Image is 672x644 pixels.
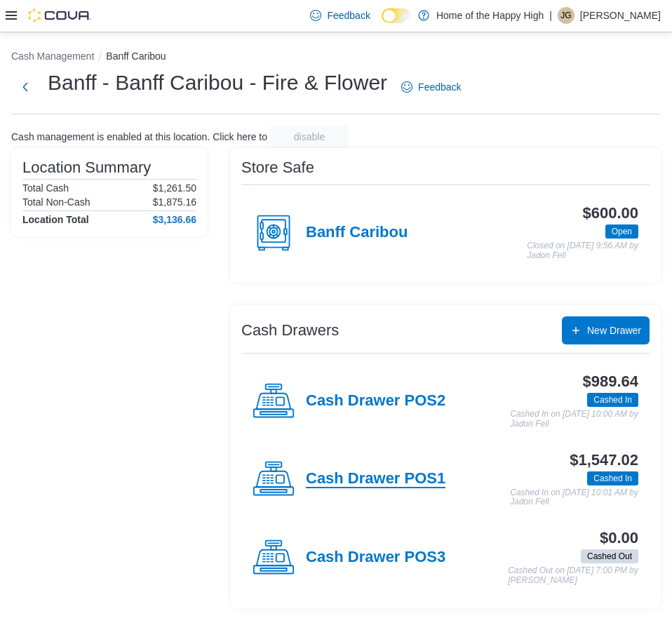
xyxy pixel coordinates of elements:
[22,214,89,225] h4: Location Total
[510,410,638,429] p: Cashed In on [DATE] 10:00 AM by Jadon Fell
[510,488,638,507] p: Cashed In on [DATE] 10:01 AM by Jadon Fell
[418,80,461,94] span: Feedback
[306,470,445,488] h4: Cash Drawer POS1
[28,8,91,22] img: Cova
[581,549,638,563] span: Cashed Out
[22,159,151,176] h3: Location Summary
[600,530,638,546] h3: $0.00
[587,471,638,485] span: Cashed In
[580,7,661,24] p: [PERSON_NAME]
[153,214,196,225] h4: $3,136.66
[327,8,370,22] span: Feedback
[593,472,632,485] span: Cashed In
[560,7,571,24] span: JG
[612,225,632,238] span: Open
[11,49,661,66] nav: An example of EuiBreadcrumbs
[396,73,466,101] a: Feedback
[241,322,339,339] h3: Cash Drawers
[527,241,638,260] p: Closed on [DATE] 9:56 AM by Jadon Fell
[22,196,90,208] h6: Total Non-Cash
[304,1,375,29] a: Feedback
[11,73,39,101] button: Next
[587,323,641,337] span: New Drawer
[587,393,638,407] span: Cashed In
[48,69,387,97] h1: Banff - Banff Caribou - Fire & Flower
[583,205,638,222] h3: $600.00
[593,394,632,406] span: Cashed In
[22,182,69,194] h6: Total Cash
[306,392,445,410] h4: Cash Drawer POS2
[583,373,638,390] h3: $989.64
[605,224,638,239] span: Open
[508,566,638,585] p: Cashed Out on [DATE] 7:00 PM by [PERSON_NAME]
[562,316,650,344] button: New Drawer
[549,7,552,24] p: |
[106,51,166,62] button: Banff Caribou
[241,159,314,176] h3: Store Safe
[382,23,382,24] span: Dark Mode
[382,8,411,23] input: Dark Mode
[570,452,638,469] h3: $1,547.02
[306,224,408,242] h4: Banff Caribou
[436,7,544,24] p: Home of the Happy High
[306,549,445,567] h4: Cash Drawer POS3
[294,130,325,144] span: disable
[153,182,196,194] p: $1,261.50
[153,196,196,208] p: $1,875.16
[558,7,574,24] div: Joseph Guttridge
[11,51,94,62] button: Cash Management
[270,126,349,148] button: disable
[587,550,632,563] span: Cashed Out
[11,131,267,142] p: Cash management is enabled at this location. Click here to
